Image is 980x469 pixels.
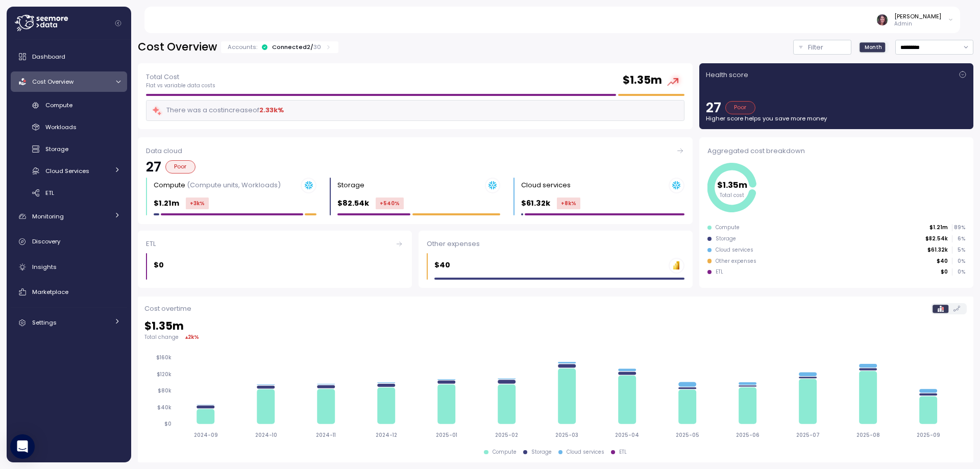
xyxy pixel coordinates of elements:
tspan: 2025-07 [796,432,820,438]
div: ETL [619,449,627,456]
div: +8k % [557,198,580,209]
a: Settings [11,313,127,333]
div: Cloud services [521,180,571,190]
div: 2k % [188,333,199,341]
div: Filter [793,40,851,55]
p: $0 [154,259,164,271]
p: $61.32k [521,198,550,209]
p: Higher score helps you save more money [706,114,967,122]
span: Cloud Services [45,167,89,175]
tspan: 2025-04 [615,432,639,438]
tspan: 2025-08 [856,432,880,438]
a: Storage [11,141,127,158]
p: Health score [706,70,748,80]
a: Monitoring [11,206,127,227]
span: Storage [45,145,68,153]
a: Insights [11,257,127,277]
div: Cloud services [567,449,604,456]
p: (Compute units, Workloads) [187,180,281,190]
tspan: Total cost [720,191,744,198]
h2: $ 1.35m [623,73,662,88]
p: 0 % [952,268,965,276]
div: Other expenses [716,258,756,265]
span: Month [865,43,882,51]
tspan: 2024-10 [255,432,277,438]
p: 5 % [952,246,965,254]
p: 30 [313,43,321,51]
div: ETL [146,239,404,249]
a: Marketplace [11,282,127,302]
p: $1.21m [929,224,948,231]
p: Admin [894,20,941,28]
tspan: 2025-05 [676,432,699,438]
tspan: $0 [164,421,171,427]
h2: Cost Overview [138,40,217,55]
tspan: $1.35m [717,179,747,190]
span: Discovery [32,237,60,245]
p: $1.21m [154,198,179,209]
tspan: 2025-03 [555,432,578,438]
tspan: 2025-09 [917,432,940,438]
div: Accounts:Connected2/30 [221,41,338,53]
span: Monitoring [32,212,64,220]
span: Workloads [45,123,77,131]
a: Workloads [11,119,127,136]
div: Poor [725,101,755,114]
p: Flat vs variable data costs [146,82,215,89]
span: Compute [45,101,72,109]
div: Other expenses [427,239,684,249]
p: 6 % [952,235,965,242]
a: Compute [11,97,127,114]
div: Open Intercom Messenger [10,434,35,459]
p: $61.32k [927,246,948,254]
tspan: $80k [158,388,171,394]
div: Storage [531,449,552,456]
tspan: 2025-06 [736,432,759,438]
a: Dashboard [11,46,127,67]
div: ETL [716,268,723,276]
div: Storage [337,180,364,190]
div: Storage [716,235,736,242]
div: 2.33k % [259,105,284,115]
a: Cost Overview [11,71,127,92]
div: Aggregated cost breakdown [707,146,965,156]
p: $0 [941,268,948,276]
a: Data cloud27PoorCompute (Compute units, Workloads)$1.21m+3k%Storage $82.54k+540%Cloud services $6... [138,137,693,224]
div: [PERSON_NAME] [894,12,941,20]
tspan: 2025-02 [495,432,518,438]
div: +540 % [376,198,404,209]
p: $82.54k [337,198,369,209]
p: $40 [937,258,948,265]
p: Accounts: [228,43,257,51]
tspan: 2024-12 [376,432,397,438]
span: Settings [32,318,57,327]
p: Filter [808,42,823,53]
p: Total Cost [146,72,215,82]
div: Compute [493,449,517,456]
div: Data cloud [146,146,684,156]
div: +3k % [186,198,209,209]
tspan: $40k [157,404,171,411]
a: Cloud Services [11,162,127,179]
p: $82.54k [925,235,948,242]
span: Dashboard [32,53,65,61]
tspan: 2024-09 [193,432,217,438]
p: $40 [434,259,450,271]
span: Insights [32,263,57,271]
button: Collapse navigation [112,19,125,27]
tspan: $160k [156,355,171,361]
tspan: 2024-11 [316,432,336,438]
div: ▴ [185,333,199,341]
h2: $ 1.35m [144,319,967,334]
div: Compute [716,224,740,231]
span: Cost Overview [32,78,73,86]
span: ETL [45,189,54,197]
div: There was a cost increase of [152,105,284,116]
p: 27 [146,160,161,174]
a: ETL$0 [138,231,412,288]
p: Cost overtime [144,304,191,314]
p: 89 % [952,224,965,231]
p: 27 [706,101,721,114]
div: Cloud services [716,246,753,254]
p: 0 % [952,258,965,265]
